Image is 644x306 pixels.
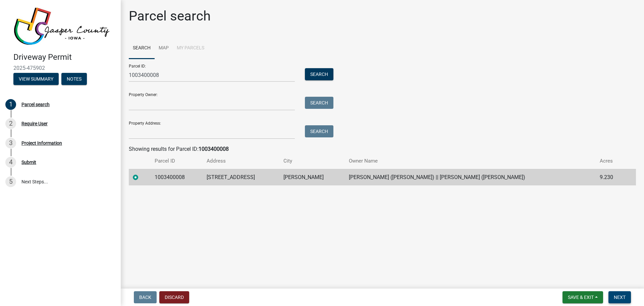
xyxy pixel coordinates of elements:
[13,52,115,62] h4: Driveway Permit
[614,295,626,300] span: Next
[5,138,16,148] div: 3
[129,8,211,24] h1: Parcel search
[129,38,155,59] a: Search
[134,291,157,303] button: Back
[21,121,48,126] div: Require User
[305,97,333,109] button: Search
[199,146,229,152] strong: 1003400008
[305,125,333,137] button: Search
[568,295,594,300] span: Save & Exit
[608,291,631,303] button: Next
[13,77,59,82] wm-modal-confirm: Summary
[345,169,596,185] td: [PERSON_NAME] ([PERSON_NAME]) || [PERSON_NAME] ([PERSON_NAME])
[305,68,333,80] button: Search
[279,153,345,169] th: City
[5,157,16,168] div: 4
[13,65,107,71] span: 2025-475902
[562,291,603,303] button: Save & Exit
[61,77,87,82] wm-modal-confirm: Notes
[159,291,189,303] button: Discard
[151,153,203,169] th: Parcel ID
[139,295,151,300] span: Back
[203,153,279,169] th: Address
[129,145,636,153] div: Showing results for Parcel ID:
[596,153,625,169] th: Acres
[155,38,173,59] a: Map
[596,169,625,185] td: 9.230
[5,99,16,110] div: 1
[13,7,110,45] img: Jasper County, Iowa
[203,169,279,185] td: [STREET_ADDRESS]
[21,141,62,145] div: Project Information
[279,169,345,185] td: [PERSON_NAME]
[5,118,16,129] div: 2
[21,160,36,165] div: Submit
[345,153,596,169] th: Owner Name
[61,73,87,85] button: Notes
[21,102,50,107] div: Parcel search
[151,169,203,185] td: 1003400008
[5,176,16,187] div: 5
[13,73,59,85] button: View Summary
